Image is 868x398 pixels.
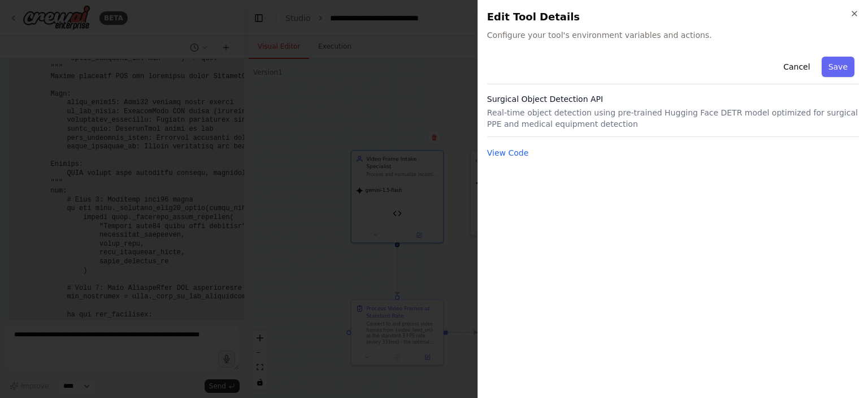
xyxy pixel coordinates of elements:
[822,57,854,77] button: Save
[487,147,529,159] button: View Code
[487,107,859,130] p: Real-time object detection using pre-trained Hugging Face DETR model optimized for surgical PPE a...
[487,29,859,41] span: Configure your tool's environment variables and actions.
[487,9,859,25] h2: Edit Tool Details
[776,57,817,77] button: Cancel
[487,93,859,105] h3: Surgical Object Detection API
